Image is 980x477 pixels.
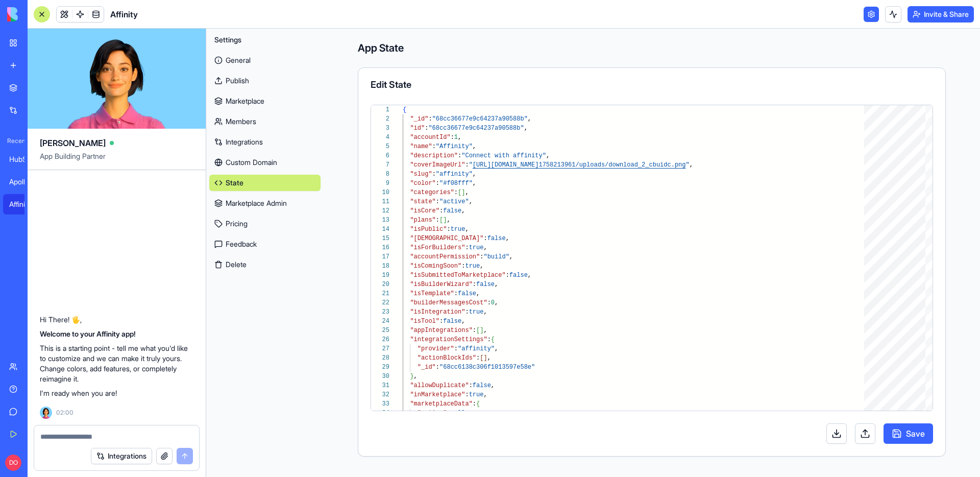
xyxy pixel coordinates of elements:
span: : [487,336,491,343]
span: : [465,308,469,316]
a: Apollo [3,172,44,192]
a: Integrations [209,134,321,150]
span: "marketplaceData" [410,400,472,408]
span: 1 [454,134,458,141]
span: "Affinity" [436,143,473,150]
span: , [546,152,550,159]
span: , [473,171,476,178]
span: : [454,345,458,352]
span: [ [458,189,461,196]
span: } [410,373,413,380]
span: "68cc36677e9c64237a90588b" [432,115,528,123]
span: true [465,263,480,270]
div: 31 [371,381,389,390]
span: : [458,152,461,159]
span: 0 [491,299,495,306]
a: Members [209,113,321,130]
div: 34 [371,409,389,418]
span: true [469,244,484,251]
span: "state" [410,198,435,205]
span: , [506,235,509,242]
div: 24 [371,317,389,326]
span: , [465,189,469,196]
span: : [465,391,469,398]
p: This is a starting point - tell me what you'd like to customize and we can make it truly yours. C... [40,343,193,384]
a: Pricing [209,216,321,232]
span: , [473,143,476,150]
a: State [209,175,321,191]
div: 2 [371,114,389,124]
div: 10 [371,188,389,197]
div: 20 [371,280,389,289]
span: 02:00 [56,409,73,417]
strong: Welcome to your Affinity app! [40,329,136,338]
span: : [425,125,428,132]
div: 29 [371,363,389,372]
span: : [432,143,436,150]
span: "accountId" [410,134,450,141]
a: Publish [209,73,321,89]
span: "rating" [418,410,447,417]
span: : [473,327,476,334]
span: , [495,299,498,306]
span: Settings [214,35,241,45]
span: : [465,161,469,169]
div: 21 [371,289,389,298]
span: "appIntegrations" [410,327,472,334]
span: : [447,226,450,233]
span: [ [476,327,480,334]
div: 28 [371,353,389,363]
span: : [439,207,443,214]
span: 1758213961/uploads/download_2_cbuidc.png [538,161,685,169]
span: [ [480,354,483,362]
span: "accountPermission" [410,253,480,260]
span: : [439,318,443,325]
span: "name" [410,143,432,150]
span: , [524,125,528,132]
div: 3 [371,124,389,133]
span: true [469,391,484,398]
span: , [487,354,491,362]
span: "actionBlockIds" [418,354,476,362]
a: Marketplace Admin [209,195,321,211]
div: 12 [371,206,389,216]
div: Affinity [9,199,38,209]
div: 17 [371,252,389,261]
span: : [487,299,491,306]
span: , [458,134,461,141]
span: "isPublic" [410,226,447,233]
span: false [476,281,495,288]
span: , [461,207,465,214]
span: "categories" [410,189,454,196]
span: , [465,410,469,417]
span: : [473,281,476,288]
span: false [443,318,461,325]
div: 27 [371,344,389,353]
span: "allowDuplicate" [410,382,469,389]
div: Apollo [9,177,38,187]
span: "_id" [410,115,428,123]
span: : [480,253,483,260]
span: { [403,106,406,113]
span: "builderMessagesCost" [410,299,487,306]
a: Marketplace [209,93,321,109]
span: , [473,180,476,187]
span: : [436,217,439,224]
button: Invite & Share [908,6,974,22]
span: : [469,382,473,389]
span: "description" [410,152,458,159]
span: , [509,253,513,260]
span: "isForBuilders" [410,244,465,251]
a: Custom Domain [209,154,321,171]
span: , [461,318,465,325]
div: 14 [371,225,389,234]
span: , [491,382,495,389]
button: Delete [209,256,321,273]
span: [PERSON_NAME] [40,137,106,149]
span: " [469,161,473,169]
span: "id" [410,125,425,132]
span: [URL][DOMAIN_NAME] [473,161,539,169]
span: { [476,400,480,408]
span: : [454,189,458,196]
span: ] [461,189,465,196]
